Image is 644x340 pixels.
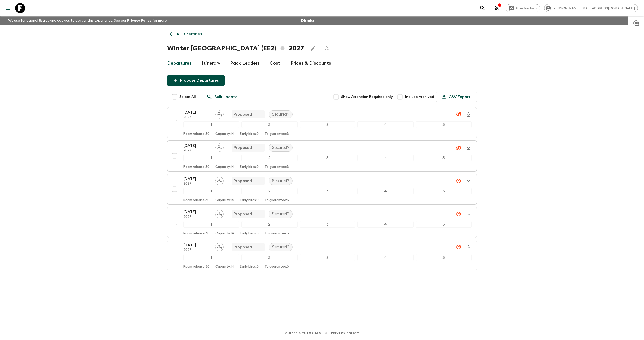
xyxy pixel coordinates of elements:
[242,254,298,261] div: 2
[300,155,356,161] div: 3
[215,178,224,182] span: Assign pack leader
[215,165,234,169] p: Capacity: 14
[416,221,472,228] div: 5
[341,94,393,99] span: Show Attention Required only
[265,232,289,236] p: To guarantee: 3
[215,198,234,202] p: Capacity: 14
[265,198,289,202] p: To guarantee: 3
[240,165,259,169] p: Early birds: 0
[167,43,304,53] h1: Winter [GEOGRAPHIC_DATA] (EE2) 2027
[269,177,293,185] div: Secured?
[357,221,414,228] div: 4
[183,221,239,228] div: 1
[308,43,318,53] button: Edit this itinerary
[240,232,259,236] p: Early birds: 0
[550,6,638,10] span: [PERSON_NAME][EMAIL_ADDRESS][DOMAIN_NAME]
[167,107,477,138] button: [DATE]2027Assign pack leaderProposedSecured?12345Room release:30Capacity:14Early birds:0To guaran...
[466,145,472,151] svg: Download Onboarding
[183,254,239,261] div: 1
[242,188,298,194] div: 2
[272,145,289,151] p: Secured?
[436,92,477,102] button: CSV Export
[405,94,434,99] span: Include Archived
[456,211,462,217] svg: Unable to sync - Check prices and secured
[456,178,462,184] svg: Unable to sync - Check prices and secured
[544,4,638,12] div: [PERSON_NAME][EMAIL_ADDRESS][DOMAIN_NAME]
[183,109,211,115] p: [DATE]
[272,244,289,250] p: Secured?
[6,16,169,25] p: We use functional & tracking cookies to deliver this experience. See our for more.
[215,145,224,149] span: Assign pack leader
[269,144,293,152] div: Secured?
[183,198,209,202] p: Room release: 30
[357,121,414,128] div: 4
[183,115,211,119] p: 2027
[183,215,211,219] p: 2027
[215,112,224,116] span: Assign pack leader
[183,132,209,136] p: Room release: 30
[234,178,252,184] p: Proposed
[456,145,462,151] svg: Unable to sync - Check prices and secured
[466,211,472,217] svg: Download Onboarding
[234,111,252,117] p: Proposed
[416,254,472,261] div: 5
[357,188,414,194] div: 4
[183,188,239,194] div: 1
[167,75,225,86] button: Propose Departures
[240,265,259,269] p: Early birds: 0
[215,211,224,215] span: Assign pack leader
[272,111,289,117] p: Secured?
[202,57,220,69] a: Itinerary
[466,178,472,184] svg: Download Onboarding
[3,3,13,13] button: menu
[183,248,211,252] p: 2027
[242,155,298,161] div: 2
[167,57,192,69] a: Departures
[183,155,239,161] div: 1
[331,330,359,336] a: Privacy Policy
[127,19,151,22] a: Privacy Policy
[291,57,331,69] a: Prices & Discounts
[513,6,540,10] span: Give feedback
[240,198,259,202] p: Early birds: 0
[183,143,211,149] p: [DATE]
[183,265,209,269] p: Room release: 30
[176,31,202,37] p: All itineraries
[215,132,234,136] p: Capacity: 14
[240,132,259,136] p: Early birds: 0
[234,145,252,151] p: Proposed
[183,121,239,128] div: 1
[183,182,211,186] p: 2027
[272,211,289,217] p: Secured?
[357,155,414,161] div: 4
[466,112,472,118] svg: Download Onboarding
[183,209,211,215] p: [DATE]
[242,121,298,128] div: 2
[242,221,298,228] div: 2
[456,111,462,117] svg: Unable to sync - Check prices and secured
[270,57,280,69] a: Cost
[269,243,293,251] div: Secured?
[167,207,477,238] button: [DATE]2027Assign pack leaderProposedSecured?12345Room release:30Capacity:14Early birds:0To guaran...
[234,211,252,217] p: Proposed
[272,178,289,184] p: Secured?
[466,244,472,250] svg: Download Onboarding
[265,265,289,269] p: To guarantee: 3
[234,244,252,250] p: Proposed
[300,17,316,24] button: Dismiss
[300,188,356,194] div: 3
[269,110,293,118] div: Secured?
[183,165,209,169] p: Room release: 30
[183,176,211,182] p: [DATE]
[265,165,289,169] p: To guarantee: 3
[167,140,477,172] button: [DATE]2027Assign pack leaderProposedSecured?12345Room release:30Capacity:14Early birds:0To guaran...
[357,254,414,261] div: 4
[285,330,321,336] a: Guides & Tutorials
[183,149,211,153] p: 2027
[215,244,224,248] span: Assign pack leader
[416,188,472,194] div: 5
[265,132,289,136] p: To guarantee: 3
[506,4,540,12] a: Give feedback
[215,232,234,236] p: Capacity: 14
[456,244,462,250] svg: Unable to sync - Check prices and secured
